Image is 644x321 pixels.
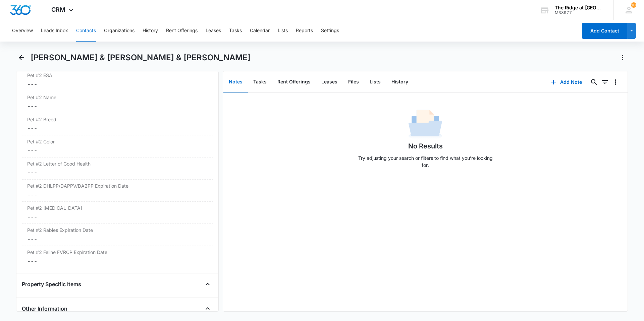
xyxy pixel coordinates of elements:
button: History [143,20,158,42]
button: Close [202,279,213,290]
dd: --- [27,80,208,88]
button: Add Contact [582,23,627,39]
button: Leases [206,20,221,42]
button: Notes [223,72,248,92]
div: Pet #2 ESA--- [22,69,213,91]
label: Pet #2 ESA [27,72,208,79]
span: CRM [51,6,65,13]
div: Pet #2 Color--- [22,135,213,157]
div: Pet #2 Name--- [22,91,213,113]
button: History [386,72,414,92]
label: Pet #2 Rabies Expiration Date [27,227,208,234]
button: Contacts [76,20,96,42]
div: Pet #2 DHLPP/DAPPV/DA2PP Expiration Date--- [22,180,213,202]
button: Tasks [229,20,242,42]
div: Pet #2 Feline FVRCP Expiration Date--- [22,246,213,268]
button: Settings [321,20,339,42]
label: Pet #2 Breed [27,116,208,123]
button: Rent Offerings [166,20,198,42]
div: Pet #2 Breed--- [22,113,213,135]
h1: No Results [408,141,443,151]
label: Pet #2 [MEDICAL_DATA] [27,204,208,211]
button: Filters [599,77,610,87]
h1: [PERSON_NAME] & [PERSON_NAME] & [PERSON_NAME] [31,53,251,63]
button: Tasks [248,72,272,92]
div: Pet #2 [MEDICAL_DATA]--- [22,202,213,224]
dd: --- [27,102,208,110]
h4: Other Information [22,305,67,313]
button: Overflow Menu [610,77,621,87]
button: Search... [589,77,599,87]
label: Pet #2 Color [27,138,208,145]
label: Pet #2 Letter of Good Health [27,160,208,167]
label: Pet #2 DHLPP/DAPPV/DA2PP Expiration Date [27,182,208,189]
dd: --- [27,257,208,265]
button: Leads Inbox [41,20,68,42]
label: Pet #2 Name [27,94,208,101]
div: Pet #2 Letter of Good Health--- [22,157,213,180]
h4: Property Specific Items [22,280,81,288]
div: account id [555,10,604,15]
div: notifications count [631,2,636,8]
button: Reports [296,20,313,42]
label: Pet #2 Feline FVRCP Expiration Date [27,249,208,256]
dd: --- [27,124,208,132]
p: Try adjusting your search or filters to find what you’re looking for. [355,154,496,169]
div: Pet #2 Rabies Expiration Date--- [22,224,213,246]
button: Lists [364,72,386,92]
button: Rent Offerings [272,72,316,92]
dd: --- [27,146,208,154]
button: Lists [278,20,288,42]
button: Files [343,72,364,92]
button: Actions [617,52,628,63]
button: Add Note [544,74,589,90]
button: Back [16,52,26,63]
img: No Data [409,108,442,141]
button: Leases [316,72,343,92]
button: Calendar [250,20,270,42]
button: Overview [12,20,33,42]
dd: --- [27,169,208,177]
dd: --- [27,235,208,243]
button: Organizations [104,20,135,42]
dd: --- [27,191,208,199]
dd: --- [27,213,208,221]
span: 103 [631,2,636,8]
button: Close [202,303,213,314]
div: account name [555,5,604,10]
